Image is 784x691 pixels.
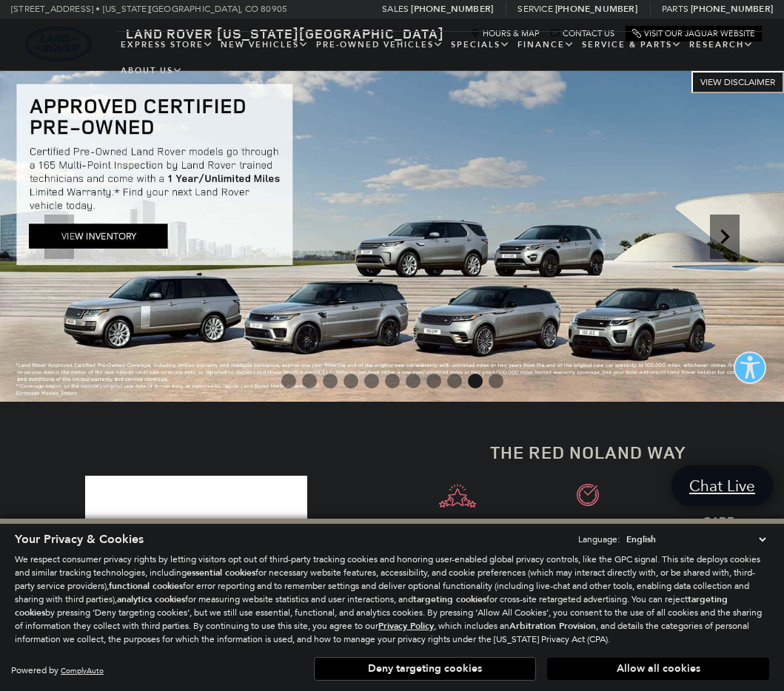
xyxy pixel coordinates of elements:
[403,442,774,462] h2: The Red Noland Way
[623,532,769,547] select: Language Select
[413,593,486,605] strong: targeting cookies
[509,620,596,632] strong: Arbitration Provision
[61,666,104,675] a: ComplyAuto
[302,374,317,388] span: Go to slide 2
[314,657,536,681] button: Deny targeting cookies
[126,24,444,42] span: Land Rover [US_STATE][GEOGRAPHIC_DATA]
[25,27,92,61] img: Land Rover
[555,3,637,15] a: [PHONE_NUMBER]
[344,374,358,388] span: Go to slide 4
[517,4,552,14] span: Service
[426,374,441,388] span: Go to slide 8
[109,580,183,592] strong: functional cookies
[447,32,514,58] a: Specials
[323,374,338,388] span: Go to slide 3
[117,593,185,605] strong: analytics cookies
[117,58,187,84] a: About Us
[117,32,762,84] nav: Main Navigation
[85,476,307,600] iframe: YouTube video player
[471,29,540,38] a: Hours & Map
[578,32,686,58] a: Service & Parts
[489,374,503,388] span: Go to slide 11
[682,476,763,496] span: Chat Live
[662,4,688,14] span: Parts
[117,32,217,58] a: EXPRESS STORE
[364,374,379,388] span: Go to slide 5
[44,215,74,259] div: Previous
[686,32,757,58] a: Research
[671,465,773,506] a: Chat Live
[15,553,769,646] p: We respect consumer privacy rights by letting visitors opt out of third-party tracking cookies an...
[15,531,144,547] span: Your Privacy & Cookies
[703,513,734,529] strong: CARE
[281,374,296,388] span: Go to slide 1
[406,374,421,388] span: Go to slide 7
[710,215,740,259] div: Next
[421,516,493,532] strong: EXPERIENCE
[117,24,453,42] a: Land Rover [US_STATE][GEOGRAPHIC_DATA]
[447,374,462,388] span: Go to slide 9
[514,32,578,58] a: Finance
[551,29,614,38] a: Contact Us
[378,620,434,632] u: Privacy Policy
[632,29,755,38] a: Visit Our Jaguar Website
[217,32,312,58] a: New Vehicles
[411,3,493,15] a: [PHONE_NUMBER]
[382,4,409,14] span: Sales
[691,3,773,15] a: [PHONE_NUMBER]
[312,32,447,58] a: Pre-Owned Vehicles
[734,351,766,387] aside: Accessibility Help Desk
[547,658,769,680] button: Allow all cookies
[385,374,400,388] span: Go to slide 6
[187,567,255,579] strong: essential cookies
[25,27,92,61] a: land-rover
[468,374,483,388] span: Go to slide 10
[11,4,287,14] a: [STREET_ADDRESS] • [US_STATE][GEOGRAPHIC_DATA], CO 80905
[578,535,620,544] div: Language:
[11,666,104,675] div: Powered by
[547,514,629,530] strong: CONVENIENCE
[734,351,766,384] button: Explore your accessibility options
